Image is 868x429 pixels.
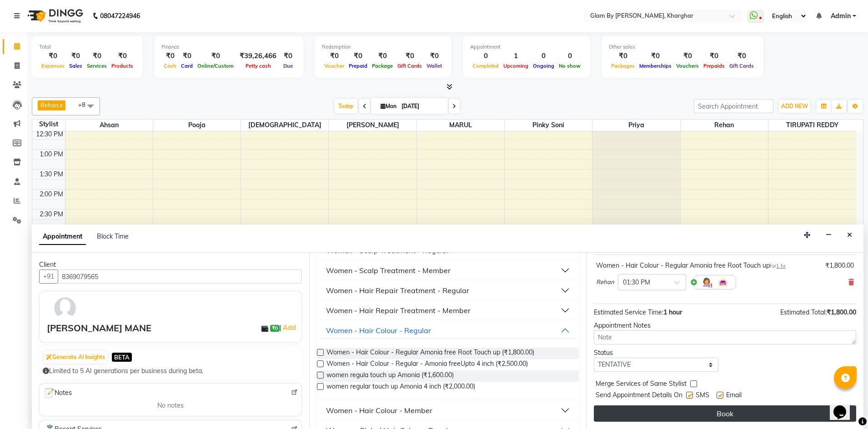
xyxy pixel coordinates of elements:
[501,63,531,69] span: Upcoming
[78,101,92,108] span: +8
[696,390,709,402] span: SMS
[326,285,469,296] div: Women - Hair Repair Treatment - Regular
[23,3,85,29] img: logo
[326,382,475,393] span: women regular touch up Amonia 4 inch (₹2,000.00)
[322,43,444,51] div: Redemption
[701,51,727,61] div: ₹0
[596,379,687,390] span: Merge Services of Same Stylist
[424,63,444,69] span: Wallet
[505,120,592,131] span: pinky soni
[378,103,399,110] span: Mon
[776,263,786,269] span: 1 hr
[727,51,756,61] div: ₹0
[280,51,296,61] div: ₹0
[417,120,504,131] span: MARUL
[395,51,424,61] div: ₹0
[109,63,135,69] span: Products
[322,63,346,69] span: Voucher
[280,322,297,333] span: |
[153,120,241,131] span: Pooja
[674,63,701,69] span: Vouchers
[326,265,451,276] div: Women - Scalp Treatment - Member
[501,51,531,61] div: 1
[594,348,718,358] div: Status
[322,51,346,61] div: ₹0
[179,63,195,69] span: Card
[281,322,297,333] a: Add
[38,190,65,199] div: 2:00 PM
[100,3,140,29] b: 08047224946
[326,325,431,336] div: Women - Hair Colour - Regular
[39,43,135,51] div: Total
[161,43,296,51] div: Finance
[39,229,86,245] span: Appointment
[470,43,583,51] div: Appointment
[85,63,109,69] span: Services
[326,405,432,416] div: Women - Hair Colour - Member
[85,51,109,61] div: ₹0
[195,51,236,61] div: ₹0
[326,370,454,382] span: women regula touch up Amonia (₹1,600.00)
[39,63,67,69] span: Expenses
[596,278,614,287] span: Rehan
[241,120,328,131] span: [DEMOGRAPHIC_DATA]
[157,401,184,410] span: No notes
[59,101,63,109] a: x
[609,43,756,51] div: Other sales
[831,11,851,21] span: Admin
[531,63,557,69] span: Ongoing
[321,282,576,299] button: Women - Hair Repair Treatment - Regular
[637,63,674,69] span: Memberships
[346,51,370,61] div: ₹0
[321,402,576,419] button: Women - Hair Colour - Member
[694,99,773,113] input: Search Appointment
[326,348,534,359] span: Women - Hair Colour - Regular Amonia free Root Touch up (₹1,800.00)
[780,308,827,316] span: Estimated Total:
[370,51,395,61] div: ₹0
[770,263,786,269] small: for
[727,63,756,69] span: Gift Cards
[161,51,179,61] div: ₹0
[39,269,58,284] button: +91
[470,63,501,69] span: Completed
[531,51,557,61] div: 0
[592,120,680,131] span: priya
[779,100,810,113] button: ADD NEW
[65,120,153,131] span: Ahsan
[32,120,65,129] div: Stylist
[609,63,637,69] span: Packages
[594,321,856,330] div: Appointment Notes
[326,305,471,316] div: Women - Hair Repair Treatment - Member
[321,302,576,319] button: Women - Hair Repair Treatment - Member
[470,51,501,61] div: 0
[830,393,859,420] iframe: chat widget
[768,120,856,131] span: TIRUPATI REDDY
[281,63,295,69] span: Due
[161,63,179,69] span: Cash
[67,51,85,61] div: ₹0
[40,101,59,109] span: Rehan
[827,308,856,316] span: ₹1,800.00
[424,51,444,61] div: ₹0
[326,359,528,370] span: Women - Hair Colour - Regular - Amonia freeUpto 4 inch (₹2,500.00)
[58,269,302,284] input: Search by Name/Mobile/Email/Code
[38,150,65,159] div: 1:00 PM
[825,261,854,270] div: ₹1,800.00
[674,51,701,61] div: ₹0
[701,63,727,69] span: Prepaids
[34,130,65,139] div: 12:30 PM
[109,51,135,61] div: ₹0
[594,405,856,422] button: Book
[557,63,583,69] span: No show
[346,63,370,69] span: Prepaid
[681,120,768,131] span: Rehan
[38,170,65,179] div: 1:30 PM
[43,387,72,399] span: Notes
[843,228,856,242] button: Close
[112,353,132,361] span: BETA
[399,100,444,113] input: 2025-09-01
[43,366,298,376] div: Limited to 5 AI generations per business during beta.
[663,308,682,316] span: 1 hour
[39,51,67,61] div: ₹0
[637,51,674,61] div: ₹0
